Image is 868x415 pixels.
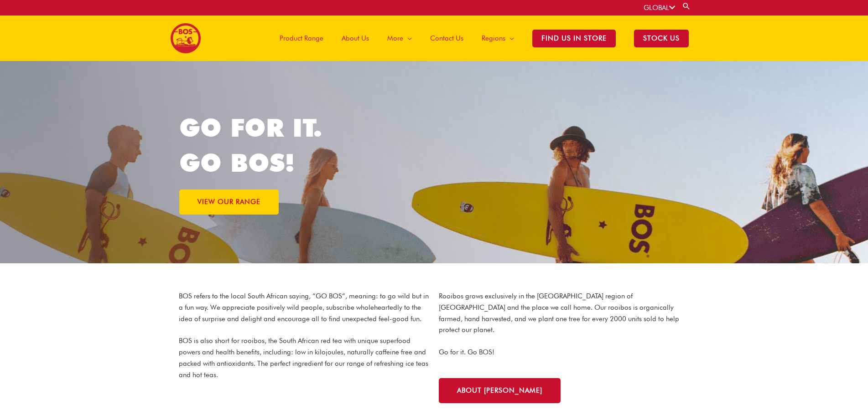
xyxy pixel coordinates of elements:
[523,15,625,61] a: Find Us in Store
[682,2,691,10] a: Search button
[473,15,523,61] a: Regions
[333,15,378,61] a: About Us
[421,15,473,61] a: Contact Us
[342,25,369,52] span: About Us
[179,190,279,215] a: VIEW OUR RANGE
[634,30,689,47] span: STOCK US
[439,378,561,403] a: About [PERSON_NAME]
[430,25,463,52] span: Contact Us
[644,4,675,12] a: GLOBAL
[280,25,323,52] span: Product Range
[387,25,403,52] span: More
[264,15,698,61] nav: Site Navigation
[179,335,430,380] p: BOS is also short for rooibos, the South African red tea with unique superfood powers and health ...
[457,387,542,394] span: About [PERSON_NAME]
[439,347,690,358] p: Go for it. Go BOS!
[532,30,616,47] span: Find Us in Store
[439,291,690,336] p: Rooibos grows exclusively in the [GEOGRAPHIC_DATA] region of [GEOGRAPHIC_DATA] and the place we c...
[482,25,505,52] span: Regions
[170,23,201,54] img: BOS logo finals-200px
[378,15,421,61] a: More
[625,15,698,61] a: STOCK US
[179,291,430,324] p: BOS refers to the local South African saying, “GO BOS”, meaning: to go wild but in a fun way. We ...
[198,199,260,205] span: VIEW OUR RANGE
[179,110,434,180] h1: GO FOR IT. GO BOS!
[270,15,333,61] a: Product Range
